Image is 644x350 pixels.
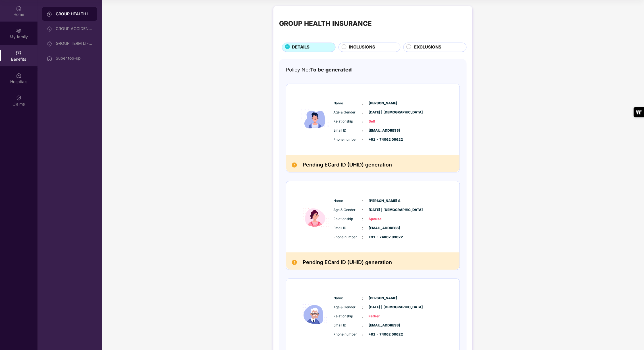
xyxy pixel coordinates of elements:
img: svg+xml;base64,PHN2ZyBpZD0iSG9tZSIgeG1sbnM9Imh0dHA6Ly93d3cudzMub3JnLzIwMDAvc3ZnIiB3aWR0aD0iMjAiIG... [47,56,52,61]
span: Phone number [334,332,362,337]
span: Phone number [334,137,362,142]
span: Relationship [334,314,362,319]
span: Email ID [334,225,362,231]
div: GROUP TERM LIFE INSURANCE [56,41,93,46]
span: Spouse [369,216,397,222]
span: [PERSON_NAME] [369,296,397,301]
span: Email ID [334,128,362,133]
span: [DATE] | [DEMOGRAPHIC_DATA] [369,305,397,310]
img: icon [298,284,332,344]
img: icon [298,90,332,149]
div: Super top-up [56,56,93,60]
img: Pending [292,163,297,168]
span: : [362,207,363,213]
span: : [362,304,363,311]
span: INCLUSIONS [349,44,375,50]
span: : [362,295,363,301]
span: Email ID [334,323,362,328]
img: svg+xml;base64,PHN2ZyB3aWR0aD0iMjAiIGhlaWdodD0iMjAiIHZpZXdCb3g9IjAgMCAyMCAyMCIgZmlsbD0ibm9uZSIgeG... [47,11,52,17]
span: [EMAIL_ADDRESS] [369,128,397,133]
h2: Pending ECard ID (UHID) generation [303,258,392,267]
span: [EMAIL_ADDRESS] [369,225,397,231]
span: Name [334,198,362,204]
span: Name [334,101,362,106]
div: GROUP HEALTH INSURANCE [56,11,93,17]
img: svg+xml;base64,PHN2ZyB3aWR0aD0iMjAiIGhlaWdodD0iMjAiIHZpZXdCb3g9IjAgMCAyMCAyMCIgZmlsbD0ibm9uZSIgeG... [16,28,22,33]
img: svg+xml;base64,PHN2ZyB3aWR0aD0iMjAiIGhlaWdodD0iMjAiIHZpZXdCb3g9IjAgMCAyMCAyMCIgZmlsbD0ibm9uZSIgeG... [47,41,52,47]
span: : [362,109,363,116]
span: EXCLUSIONS [414,44,441,50]
span: : [362,313,363,320]
span: : [362,322,363,329]
span: +91 - 74062 09622 [369,137,397,142]
span: [EMAIL_ADDRESS] [369,323,397,328]
span: Name [334,296,362,301]
h2: Pending ECard ID (UHID) generation [303,161,392,169]
span: Age & Gender [334,305,362,310]
img: svg+xml;base64,PHN2ZyBpZD0iQ2xhaW0iIHhtbG5zPSJodHRwOi8vd3d3LnczLm9yZy8yMDAwL3N2ZyIgd2lkdGg9IjIwIi... [16,95,22,101]
div: GROUP HEALTH INSURANCE [279,18,372,29]
img: svg+xml;base64,PHN2ZyB3aWR0aD0iMjAiIGhlaWdodD0iMjAiIHZpZXdCb3g9IjAgMCAyMCAyMCIgZmlsbD0ibm9uZSIgeG... [47,26,52,32]
span: +91 - 74062 09622 [369,332,397,337]
img: Pending [292,260,297,265]
img: svg+xml;base64,PHN2ZyBpZD0iQmVuZWZpdHMiIHhtbG5zPSJodHRwOi8vd3d3LnczLm9yZy8yMDAwL3N2ZyIgd2lkdGg9Ij... [16,50,22,56]
span: : [362,198,363,204]
img: svg+xml;base64,PHN2ZyBpZD0iSG9tZSIgeG1sbnM9Imh0dHA6Ly93d3cudzMub3JnLzIwMDAvc3ZnIiB3aWR0aD0iMjAiIG... [16,5,22,11]
span: Relationship [334,119,362,124]
span: To be generated [310,67,352,73]
span: [PERSON_NAME] S [369,198,397,204]
span: Relationship [334,216,362,222]
span: : [362,234,363,240]
span: Self [369,119,397,124]
span: [PERSON_NAME] [369,101,397,106]
div: Policy No: [286,66,352,74]
span: Father [369,314,397,319]
div: GROUP ACCIDENTAL INSURANCE [56,26,93,31]
span: : [362,332,363,338]
span: : [362,119,363,125]
span: : [362,216,363,222]
span: [DATE] | [DEMOGRAPHIC_DATA] [369,207,397,213]
span: : [362,100,363,107]
span: +91 - 74062 09622 [369,235,397,240]
img: icon [298,187,332,247]
span: : [362,128,363,134]
span: DETAILS [292,44,309,50]
span: : [362,137,363,143]
span: : [362,225,363,231]
span: Phone number [334,235,362,240]
span: Age & Gender [334,207,362,213]
img: svg+xml;base64,PHN2ZyBpZD0iSG9zcGl0YWxzIiB4bWxucz0iaHR0cDovL3d3dy53My5vcmcvMjAwMC9zdmciIHdpZHRoPS... [16,73,22,78]
span: Age & Gender [334,110,362,115]
span: [DATE] | [DEMOGRAPHIC_DATA] [369,110,397,115]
